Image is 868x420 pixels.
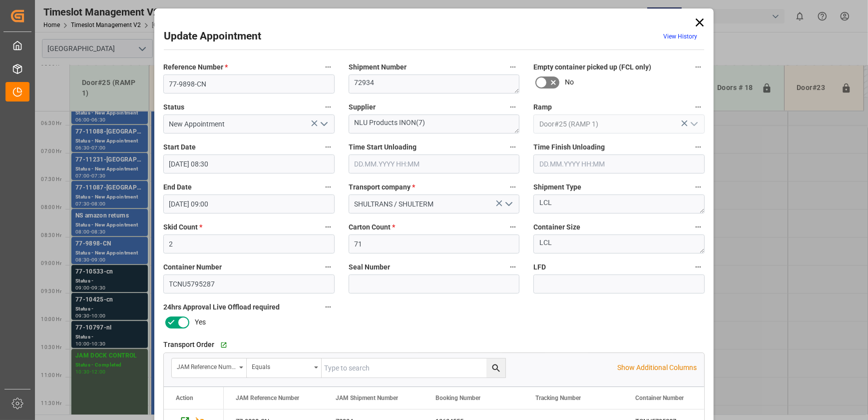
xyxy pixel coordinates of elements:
span: JAM Shipment Number [336,394,398,401]
button: Seal Number [506,260,519,273]
button: Time Start Unloading [506,140,519,153]
span: Transport Order [163,339,214,350]
input: Type to search/select [163,114,335,133]
button: Supplier [506,100,519,113]
span: No [565,77,574,87]
span: Skid Count [163,222,202,232]
span: Container Size [533,222,580,232]
button: open menu [172,358,247,377]
button: Container Number [322,260,335,273]
span: Ramp [533,102,552,112]
span: Time Finish Unloading [533,142,605,152]
button: Ramp [692,100,705,113]
button: open menu [316,116,331,132]
span: Transport company [349,182,415,192]
span: Container Number [163,262,222,272]
input: DD.MM.YYYY HH:MM [533,154,705,173]
div: Equals [252,360,311,371]
div: Action [176,394,193,401]
button: Container Size [692,220,705,233]
textarea: LCL [533,194,705,213]
span: Time Start Unloading [349,142,417,152]
span: Reference Number [163,62,228,72]
button: Shipment Number [506,60,519,73]
textarea: NLU Products INON(7) [349,114,520,133]
span: Shipment Type [533,182,581,192]
button: Skid Count * [322,220,335,233]
span: Booking Number [435,394,480,401]
textarea: 72934 [349,74,520,93]
textarea: LCL [533,234,705,253]
button: Empty container picked up (FCL only) [692,60,705,73]
button: LFD [692,260,705,273]
span: Seal Number [349,262,390,272]
button: Reference Number * [322,60,335,73]
span: Container Number [635,394,684,401]
button: Shipment Type [692,180,705,193]
button: Status [322,100,335,113]
input: DD.MM.YYYY HH:MM [163,194,335,213]
span: Tracking Number [535,394,581,401]
button: search button [486,358,505,377]
button: 24hrs Approval Live Offload required [322,300,335,313]
button: Carton Count * [506,220,519,233]
a: View History [663,33,697,40]
input: DD.MM.YYYY HH:MM [349,154,520,173]
span: Carton Count [349,222,395,232]
button: open menu [686,116,701,132]
button: Start Date [322,140,335,153]
button: open menu [247,358,322,377]
span: Shipment Number [349,62,407,72]
span: Supplier [349,102,376,112]
span: Start Date [163,142,196,152]
span: End Date [163,182,192,192]
button: End Date [322,180,335,193]
span: 24hrs Approval Live Offload required [163,302,280,312]
input: Type to search [322,358,505,377]
input: DD.MM.YYYY HH:MM [163,154,335,173]
span: LFD [533,262,546,272]
span: JAM Reference Number [236,394,299,401]
button: Time Finish Unloading [692,140,705,153]
span: Status [163,102,184,112]
h2: Update Appointment [164,28,261,44]
p: Show Additional Columns [617,362,697,373]
button: Transport company * [506,180,519,193]
div: JAM Reference Number [177,360,236,371]
span: Empty container picked up (FCL only) [533,62,651,72]
span: Yes [195,317,206,327]
input: Type to search/select [533,114,705,133]
button: open menu [501,196,516,212]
